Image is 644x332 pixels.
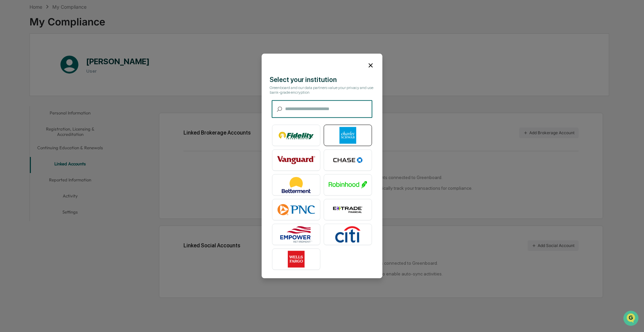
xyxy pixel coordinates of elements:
div: 🔎 [7,98,12,103]
img: Chase [329,152,367,169]
a: 🔎Data Lookup [4,94,45,106]
span: Preclearance [13,84,43,91]
span: Attestations [55,84,83,91]
div: Start new chat [23,51,110,58]
input: Clear [17,30,111,37]
a: 🗄️Attestations [46,82,86,94]
img: Fidelity Investments [277,127,315,144]
div: Greenboard and our data partners value your privacy and use bank-grade encryption [270,86,374,95]
span: Data Lookup [13,97,42,104]
div: 🗄️ [49,85,54,90]
div: 🖐️ [7,85,12,90]
img: Charles Schwab [329,127,367,144]
img: Betterment [277,177,315,193]
button: Start new chat [114,53,122,61]
img: Vanguard [277,152,315,169]
span: Pylon [67,113,81,118]
img: Empower Retirement [277,226,315,243]
img: Robinhood [329,177,367,193]
img: PNC [277,201,315,218]
a: 🖐️Preclearance [4,82,46,94]
div: We're available if you need us! [23,58,85,63]
a: Powered byPylon [47,113,81,118]
img: Wells Fargo [277,251,315,268]
p: How can we help? [7,14,122,25]
img: 1746055101610-c473b297-6a78-478c-a979-82029cc54cd1 [7,51,19,63]
img: E*TRADE [329,201,367,218]
img: Citibank [329,226,367,243]
iframe: Open customer support [623,310,641,328]
div: Select your institution [270,76,374,84]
